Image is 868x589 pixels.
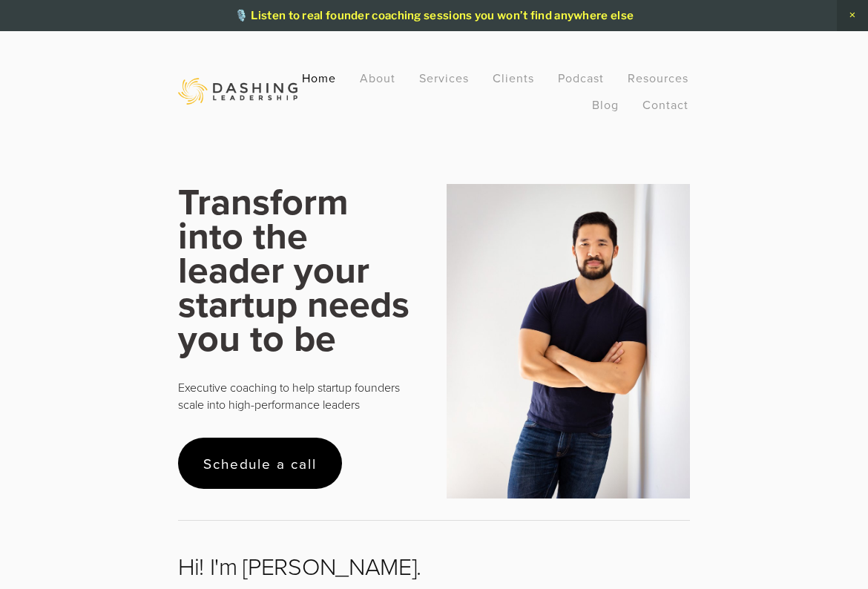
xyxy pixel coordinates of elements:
[178,438,342,489] a: Schedule a call
[642,91,688,118] a: Contact
[178,379,421,412] p: Executive coaching to help startup founders scale into high-performance leaders
[178,174,419,364] strong: Transform into the leader your startup needs you to be
[178,552,690,580] h2: Hi! I'm [PERSON_NAME].
[628,70,688,86] a: Resources
[558,65,604,91] a: Podcast
[493,65,534,91] a: Clients
[360,65,395,91] a: About
[302,65,336,91] a: Home
[178,78,297,105] img: Dashing Leadership
[592,91,619,118] a: Blog
[419,65,469,91] a: Services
